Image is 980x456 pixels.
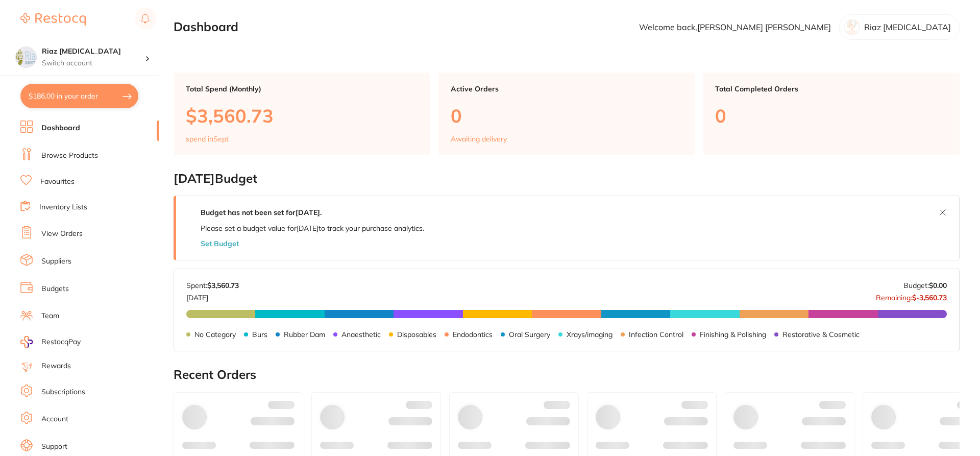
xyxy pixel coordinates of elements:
[186,290,239,302] p: [DATE]
[397,330,436,339] p: Disposables
[41,414,68,424] a: Account
[174,73,430,155] a: Total Spend (Monthly)$3,560.73spend inSept
[207,281,239,290] strong: $3,560.73
[451,85,683,93] p: Active Orders
[284,330,325,339] p: Rubber Dam
[715,105,947,126] p: 0
[20,336,33,348] img: RestocqPay
[629,330,683,339] p: Infection Control
[782,330,860,339] p: Restorative & Cosmetic
[929,281,947,290] strong: $0.00
[16,47,36,67] img: Riaz Dental Surgery
[41,442,67,452] a: Support
[201,239,239,248] button: Set Budget
[567,330,612,339] p: Xrays/imaging
[864,22,951,32] p: Riaz [MEDICAL_DATA]
[41,284,69,294] a: Budgets
[39,202,87,212] a: Inventory Lists
[41,229,83,239] a: View Orders
[912,293,947,302] strong: $-3,560.73
[41,123,80,133] a: Dashboard
[41,151,98,161] a: Browse Products
[20,8,86,31] a: Restocq Logo
[20,84,138,108] button: $186.00 in your order
[20,13,86,26] img: Restocq Logo
[41,256,71,267] a: Suppliers
[715,85,947,93] p: Total Completed Orders
[174,172,960,186] h2: [DATE] Budget
[41,337,81,347] span: RestocqPay
[41,387,85,397] a: Subscriptions
[186,85,418,93] p: Total Spend (Monthly)
[509,330,550,339] p: Oral Surgery
[194,330,236,339] p: No Category
[700,330,766,339] p: Finishing & Polishing
[42,46,145,57] h4: Riaz Dental Surgery
[174,368,960,382] h2: Recent Orders
[186,135,229,143] p: spend in Sept
[20,336,81,348] a: RestocqPay
[186,281,239,290] p: Spent:
[903,281,947,290] p: Budget:
[41,361,71,371] a: Rewards
[341,330,381,339] p: Anaesthetic
[201,208,322,217] strong: Budget has not been set for [DATE] .
[451,105,683,126] p: 0
[453,330,493,339] p: Endodontics
[451,135,507,143] p: Awaiting delivery
[252,330,267,339] p: Burs
[42,58,145,68] p: Switch account
[639,22,831,32] p: Welcome back, [PERSON_NAME] [PERSON_NAME]
[40,177,75,187] a: Favourites
[186,105,418,126] p: $3,560.73
[41,311,59,321] a: Team
[876,290,947,302] p: Remaining:
[174,20,238,34] h2: Dashboard
[438,73,695,155] a: Active Orders0Awaiting delivery
[201,224,424,232] p: Please set a budget value for [DATE] to track your purchase analytics.
[703,73,960,155] a: Total Completed Orders0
